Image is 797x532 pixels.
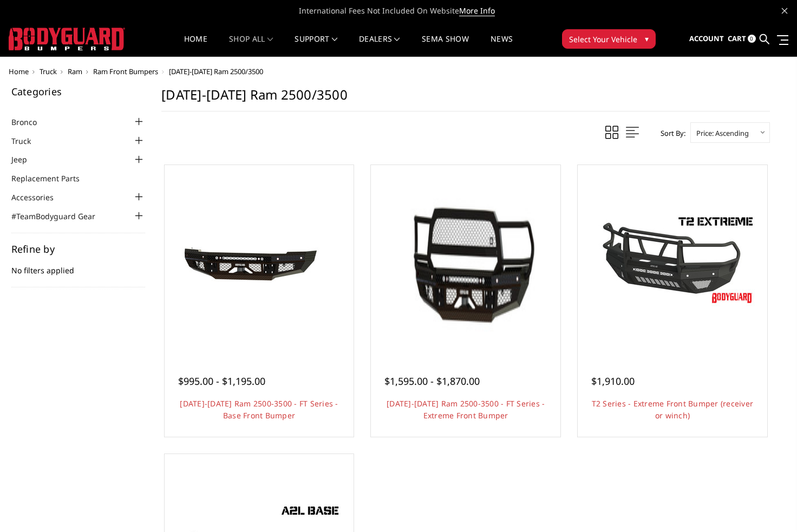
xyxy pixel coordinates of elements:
[728,24,756,54] a: Cart 0
[9,28,125,50] img: BODYGUARD BUMPERS
[384,375,480,387] span: $1,595.00 - $1,870.00
[591,375,635,387] span: $1,910.00
[178,375,265,387] span: $995.00 - $1,195.00
[180,398,338,421] a: [DATE]-[DATE] Ram 2500-3500 - FT Series - Base Front Bumper
[491,35,513,56] a: News
[11,135,44,147] a: Truck
[422,35,469,56] a: SEMA Show
[11,244,146,287] div: No filters applied
[459,5,495,16] a: More Info
[161,87,770,111] h1: [DATE]-[DATE] Ram 2500/3500
[11,116,50,128] a: Bronco
[295,35,337,56] a: Support
[374,168,558,352] a: 2010-2018 Ram 2500-3500 - FT Series - Extreme Front Bumper 2010-2018 Ram 2500-3500 - FT Series - ...
[655,125,685,141] label: Sort By:
[11,87,146,96] h5: Categories
[569,34,637,45] span: Select Your Vehicle
[689,34,724,43] span: Account
[645,33,649,44] span: ▾
[167,168,351,352] a: 2010-2018 Ram 2500-3500 - FT Series - Base Front Bumper 2010-2018 Ram 2500-3500 - FT Series - Bas...
[40,67,57,76] a: Truck
[93,67,158,76] a: Ram Front Bumpers
[728,34,746,43] span: Cart
[11,192,67,203] a: Accessories
[68,67,82,76] a: Ram
[689,24,724,54] a: Account
[580,168,765,352] a: T2 Series - Extreme Front Bumper (receiver or winch) T2 Series - Extreme Front Bumper (receiver o...
[169,67,263,76] span: [DATE]-[DATE] Ram 2500/3500
[11,211,109,222] a: #TeamBodyguard Gear
[374,168,558,352] img: 2010-2018 Ram 2500-3500 - FT Series - Extreme Front Bumper
[11,154,41,165] a: Jeep
[11,244,146,254] h5: Refine by
[748,35,756,43] span: 0
[184,35,207,56] a: Home
[592,398,754,421] a: T2 Series - Extreme Front Bumper (receiver or winch)
[11,173,93,184] a: Replacement Parts
[9,67,29,76] a: Home
[229,35,273,56] a: shop all
[562,29,656,49] button: Select Your Vehicle
[359,35,400,56] a: Dealers
[387,398,545,421] a: [DATE]-[DATE] Ram 2500-3500 - FT Series - Extreme Front Bumper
